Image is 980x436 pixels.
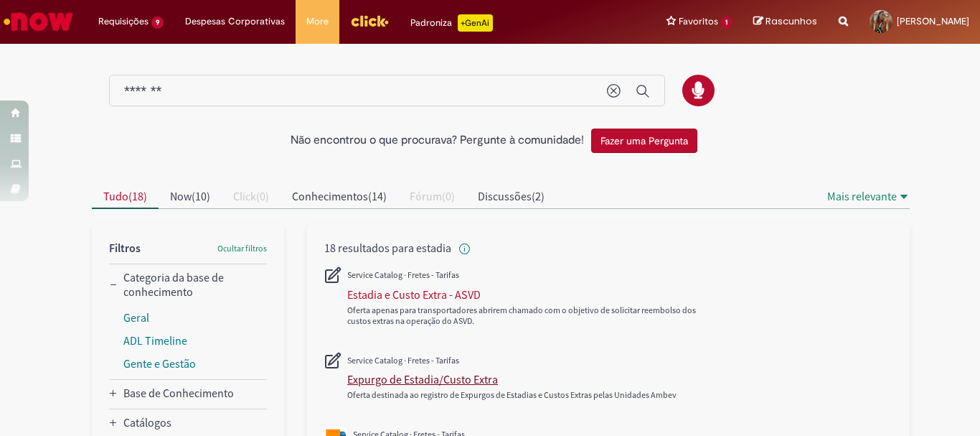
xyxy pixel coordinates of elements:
span: Requisições [98,14,149,29]
a: Rascunhos [753,15,817,29]
div: Padroniza [410,14,493,32]
span: Despesas Corporativas [185,14,285,29]
span: Rascunhos [765,14,817,28]
h2: Não encontrou o que procurava? Pergunte à comunidade! [291,134,584,147]
img: ServiceNow [1,7,75,36]
span: 9 [151,17,164,29]
span: More [306,14,329,29]
span: [PERSON_NAME] [897,15,969,27]
button: Fazer uma Pergunta [591,129,697,153]
img: click_logo_yellow_360x200.png [350,10,389,32]
span: Favoritos [679,14,718,29]
span: 1 [721,17,732,29]
p: +GenAi [458,14,493,32]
